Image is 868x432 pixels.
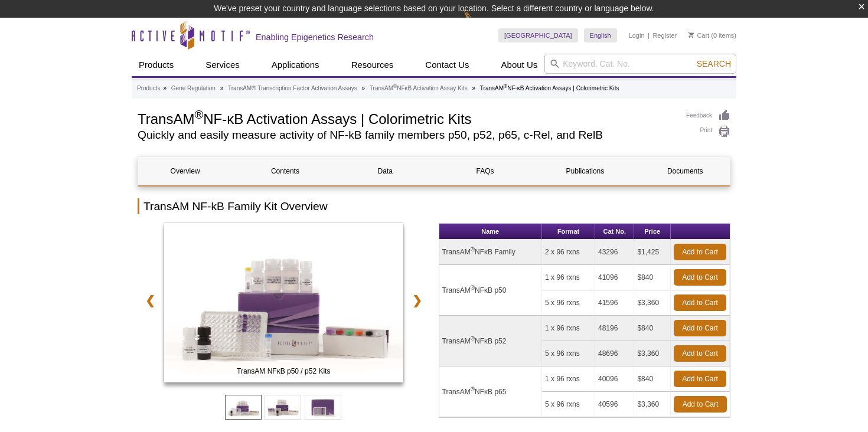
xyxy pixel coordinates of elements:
[542,265,595,290] td: 1 x 96 rxns
[688,32,694,38] img: Your Cart
[194,108,203,121] sup: ®
[138,287,163,314] a: ❮
[634,240,671,265] td: $1,425
[595,341,634,366] td: 48696
[138,109,674,127] h1: TransAM NF-κB Activation Assays | Colorimetric Kits
[472,85,476,91] li: »
[634,265,671,290] td: $840
[167,365,400,377] span: TransAM NFκB p50 / p52 Kits
[256,32,374,42] h2: Enabling Epigenetics Research
[164,223,403,382] img: TransAM NFκB p50 / p52 Kits
[595,265,634,290] td: 41096
[464,9,495,37] img: Change Here
[634,341,671,366] td: $3,360
[171,83,216,94] a: Gene Regulation
[471,386,475,392] sup: ®
[674,320,726,336] a: Add to Cart
[674,269,726,286] a: Add to Cart
[638,157,732,185] a: Documents
[228,83,357,94] a: TransAM® Transcription Factor Activation Assays
[674,371,726,387] a: Add to Cart
[688,28,736,42] li: (0 items)
[688,31,709,40] a: Cart
[584,28,617,42] a: English
[265,54,327,76] a: Applications
[137,83,160,94] a: Products
[439,240,543,265] td: TransAM NFκB Family
[595,290,634,316] td: 41596
[542,341,595,366] td: 5 x 96 rxns
[542,392,595,417] td: 5 x 96 rxns
[686,109,730,122] a: Feedback
[338,157,432,185] a: Data
[542,224,595,240] th: Format
[652,31,677,40] a: Register
[220,85,224,91] li: »
[542,366,595,392] td: 1 x 96 rxns
[538,157,632,185] a: Publications
[674,244,726,260] a: Add to Cart
[480,85,619,91] li: TransAM NF-κB Activation Assays | Colorimetric Kits
[471,335,475,342] sup: ®
[393,83,397,89] sup: ®
[471,246,475,253] sup: ®
[439,265,543,316] td: TransAM NFκB p50
[370,83,468,94] a: TransAM®NFκB Activation Assay Kits
[362,85,366,91] li: »
[418,54,476,76] a: Contact Us
[198,54,247,76] a: Services
[674,294,726,311] a: Add to Cart
[438,157,532,185] a: FAQs
[595,224,634,240] th: Cat No.
[494,54,545,76] a: About Us
[674,345,726,362] a: Add to Cart
[634,392,671,417] td: $3,360
[138,198,730,214] h2: TransAM NF-kB Family Kit Overview
[163,85,167,91] li: »
[542,290,595,316] td: 5 x 96 rxns
[634,224,671,240] th: Price
[138,157,232,185] a: Overview
[439,366,543,417] td: TransAM NFκB p65
[164,223,403,386] a: TransAM NFκB p50 / p52 Kits
[686,125,730,138] a: Print
[439,224,543,240] th: Name
[595,316,634,341] td: 48196
[634,316,671,341] td: $840
[542,316,595,341] td: 1 x 96 rxns
[634,366,671,392] td: $840
[544,54,736,74] input: Keyword, Cat. No.
[138,130,674,140] h2: Quickly and easily measure activity of NF-kB family members p50, p52, p65, c-Rel, and RelB
[238,157,332,185] a: Contents
[648,28,650,42] li: |
[439,316,543,366] td: TransAM NFκB p52
[542,240,595,265] td: 2 x 96 rxns
[697,59,731,68] span: Search
[504,83,507,89] sup: ®
[629,31,645,40] a: Login
[595,366,634,392] td: 40096
[595,392,634,417] td: 40596
[471,284,475,291] sup: ®
[132,54,181,76] a: Products
[344,54,401,76] a: Resources
[404,287,430,314] a: ❯
[634,290,671,316] td: $3,360
[498,28,578,42] a: [GEOGRAPHIC_DATA]
[595,240,634,265] td: 43296
[674,396,727,413] a: Add to Cart
[693,58,735,69] button: Search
